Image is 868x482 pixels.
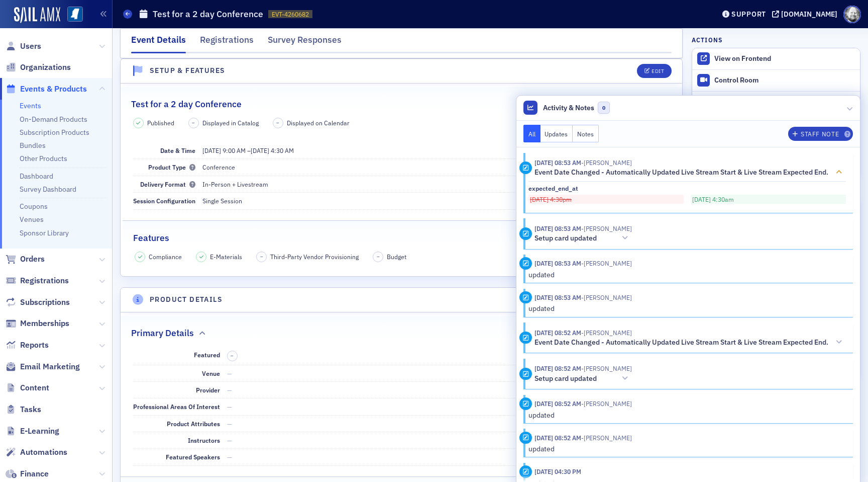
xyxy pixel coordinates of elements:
time: 9/9/2025 08:53 AM [534,158,581,167]
time: 9/9/2025 08:53 AM [534,224,581,232]
a: View on Frontend [692,48,860,69]
div: Survey Responses [268,33,342,52]
a: Finance [6,468,49,479]
a: Memberships [6,318,69,329]
a: Subscription Products [20,128,89,137]
span: Displayed in Catalog [202,118,259,127]
div: Support [731,10,766,19]
span: In-Person + Livestream [202,180,268,188]
span: — [227,436,232,444]
span: – [260,253,263,260]
span: Tasks [20,404,41,415]
a: Other Products [20,154,67,163]
div: updated [528,303,846,314]
span: Session Configuration [133,197,195,205]
time: 9/9/2025 08:53 AM [534,259,581,267]
span: Users [20,41,41,52]
h5: Setup card updated [534,234,597,243]
span: Featured [194,351,220,359]
span: Activity & Notes [543,103,594,113]
span: Aidan Sullivan [581,364,632,372]
span: Subscriptions [20,297,70,308]
span: Conference [202,163,235,171]
span: Product Type [148,163,195,171]
span: Product Attributes [167,420,220,428]
img: SailAMX [14,7,60,23]
div: [DOMAIN_NAME] [781,10,837,19]
div: updated [528,270,846,280]
div: Event Details [131,33,186,53]
button: All [523,125,540,142]
a: Survey Dashboard [20,185,76,194]
span: Budget [387,252,406,261]
div: Activity [519,368,532,380]
button: Staff Note [788,127,853,141]
div: Update [519,291,532,304]
a: Sponsor Library [20,228,69,237]
a: Content [6,382,49,393]
span: Automations [20,447,67,458]
a: Events [20,101,41,110]
span: Aidan Sullivan [581,224,632,232]
span: Profile [843,6,861,23]
span: Reports [20,340,49,351]
h4: Setup & Features [150,65,225,76]
span: – [192,119,195,126]
div: Registrations [200,33,254,52]
span: E-Learning [20,426,59,437]
a: Automations [6,447,67,458]
span: Instructors [188,436,220,444]
div: View on Frontend [714,54,855,63]
a: Art Preview [692,91,860,113]
h2: Test for a 2 day Conference [131,98,242,111]
span: Professional Areas Of Interest [133,403,220,411]
h4: Actions [692,35,723,44]
div: updated [528,410,846,421]
div: Update [519,432,532,444]
span: Events & Products [20,84,87,95]
h2: Primary Details [131,327,194,340]
span: Venue [202,369,220,377]
span: — [227,453,232,461]
span: [DATE] 4:30pm [528,195,684,204]
span: [DATE] [202,146,221,154]
h2: Features [133,231,169,245]
time: 9:00 AM [223,146,246,154]
time: 4:30 AM [271,146,294,154]
span: Third-Party Vendor Provisioning [270,252,359,261]
span: Orders [20,254,45,265]
button: Setup card updated [534,373,632,384]
button: Setup card updated [534,233,632,244]
div: Update [519,465,532,478]
button: Edit [637,64,672,78]
a: Email Marketing [6,361,80,372]
a: Coupons [20,202,48,211]
div: Update [519,257,532,270]
span: Email Marketing [20,361,80,372]
time: 9/9/2025 08:52 AM [534,434,581,442]
a: Orders [6,254,45,265]
h1: Test for a 2 day Conference [153,8,263,20]
span: – [377,253,380,260]
span: Aidan Sullivan [581,434,632,442]
div: expected_end_at [528,184,846,193]
span: Published [147,118,174,127]
span: Aidan Sullivan [581,158,632,167]
span: Content [20,382,49,393]
span: — [227,386,232,394]
button: Notes [573,125,599,142]
span: Aidan Sullivan [581,399,632,408]
a: Users [6,41,41,52]
span: [DATE] [251,146,269,154]
span: – [231,352,234,359]
div: Activity [519,162,532,174]
span: Registrations [20,275,69,286]
span: Featured Speakers [166,453,220,461]
a: Tasks [6,404,41,415]
div: Activity [519,227,532,240]
span: 0 [598,102,610,114]
span: Aidan Sullivan [581,329,632,337]
a: Dashboard [20,172,53,181]
span: Aidan Sullivan [581,259,632,267]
